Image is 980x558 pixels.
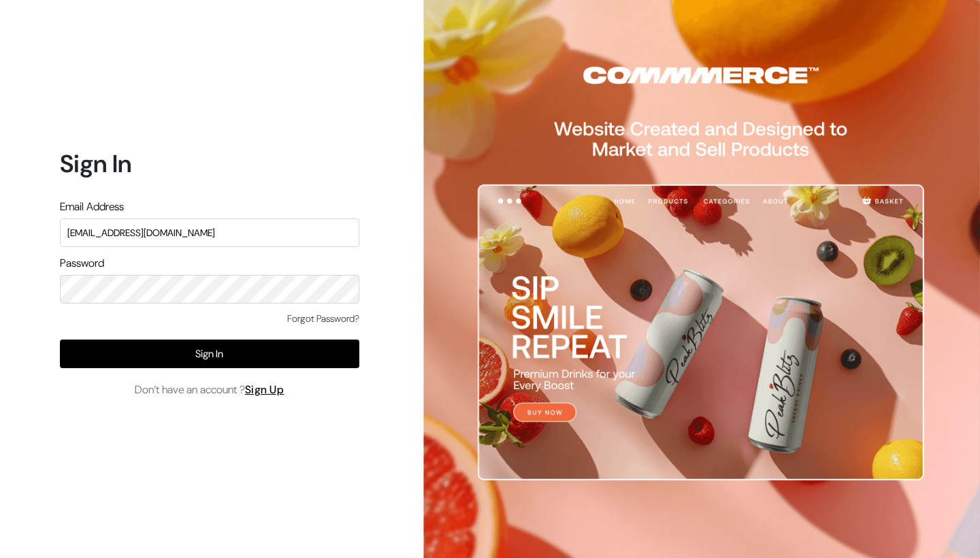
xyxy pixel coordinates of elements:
label: Password [60,255,104,272]
span: Don’t have an account ? [135,382,284,398]
a: Forgot Password? [287,312,359,326]
h1: Sign In [60,149,359,178]
label: Email Address [60,199,124,215]
a: Sign Up [245,382,284,397]
button: Sign In [60,340,359,368]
